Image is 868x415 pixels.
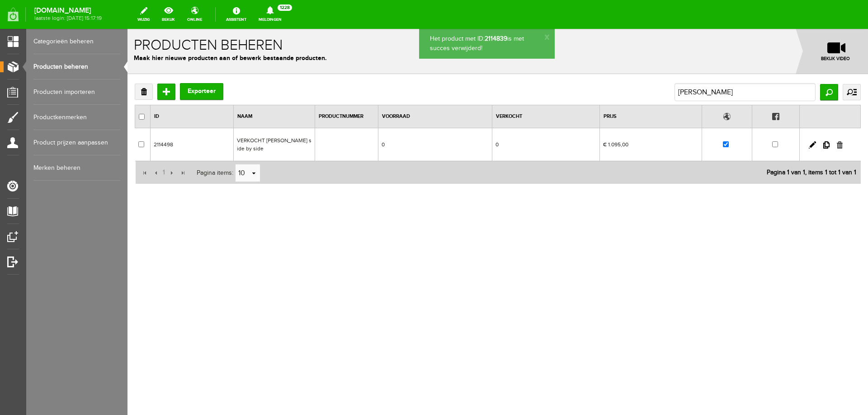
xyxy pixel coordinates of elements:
[7,55,25,71] a: Verwijderen
[34,135,38,153] a: 1
[253,5,287,24] a: Meldingen1228
[368,84,395,90] a: Verkocht
[13,139,23,149] input: Eerste pagina
[681,112,689,120] a: Bewerken
[357,6,380,14] b: 2114839
[110,84,125,90] a: Naam
[645,84,652,91] img: Facebook
[23,99,106,132] td: 2114498
[251,99,364,132] td: 0
[417,3,422,12] a: x
[6,9,734,24] h1: Producten beheren
[27,84,32,90] a: ID
[635,135,733,153] div: Pagina 1 van 1, items 1 tot 1 van 1
[278,5,292,11] span: 1228
[182,5,208,24] a: online
[476,84,489,90] a: Prijs
[33,155,120,181] a: Merken beheren
[30,55,48,71] input: Toevoegen
[8,76,23,99] th: Selecteer alle producten
[472,99,575,132] td: € 1.095,00
[34,16,102,21] span: laatste login: [DATE] 15:17:19
[709,112,715,120] a: Verwijderen
[595,84,604,92] img: Online
[106,76,188,99] th: Klik hier om te sorteren
[693,55,711,71] input: Zoeken
[715,55,733,71] a: uitgebreid zoeken
[302,5,416,24] p: Het product met ID: is met succes verwijderd!
[123,136,130,153] a: select
[50,139,60,149] input: Laatste pagina
[106,99,188,132] td: VERKOCHT [PERSON_NAME] side by side
[364,76,472,99] th: Klik hier om te sorteren
[24,139,34,149] input: Vorige pagina
[33,29,120,54] a: Categorieën beheren
[33,130,120,155] a: Product prijzen aanpassen
[52,54,96,71] button: Exporteer
[364,99,472,132] td: 0
[191,84,236,90] a: Productnummer
[23,76,106,99] th: Klik hier om te sorteren
[33,54,120,79] a: Producten beheren
[132,5,155,24] a: wijzig
[221,5,252,24] a: Assistent
[472,76,575,99] th: Klik hier om te sorteren
[672,27,744,33] span: bekijk video
[33,79,120,105] a: Producten importeren
[188,76,251,99] th: Klik hier om te sorteren
[156,5,180,24] a: bekijk
[696,112,702,120] a: Dupliceer product
[69,140,106,148] span: Pagina items:
[34,8,102,13] strong: [DOMAIN_NAME]
[251,76,364,99] th: Klik hier om te sorteren
[38,139,48,149] input: Volgende pagina
[547,54,688,72] input: Zoek op productnaam of productnummer
[6,24,734,34] p: Maak hier nieuwe producten aan of bewerk bestaande producten.
[255,84,283,90] a: Voorraad
[33,105,120,130] a: Productkenmerken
